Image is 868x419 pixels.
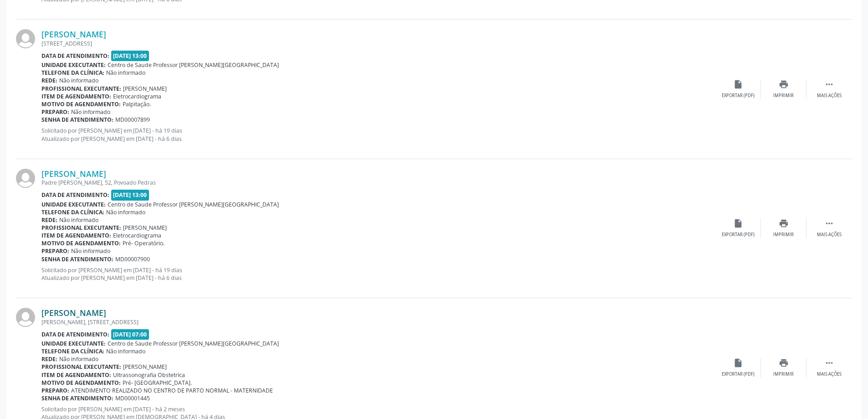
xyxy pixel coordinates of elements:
span: MD00007899 [115,116,150,124]
span: Centro de Saude Professor [PERSON_NAME][GEOGRAPHIC_DATA] [108,61,279,69]
b: Rede: [41,77,57,84]
b: Senha de atendimento: [41,255,113,263]
div: Exportar (PDF) [722,371,755,378]
i: print [779,218,789,228]
span: MD00007900 [115,255,150,263]
span: Não informado [106,208,145,216]
b: Item de agendamento: [41,93,111,100]
b: Telefone da clínica: [41,69,104,77]
b: Unidade executante: [41,61,106,69]
b: Senha de atendimento: [41,394,113,402]
div: Imprimir [773,371,794,378]
b: Item de agendamento: [41,371,111,379]
div: Exportar (PDF) [722,93,755,99]
b: Rede: [41,355,57,363]
b: Motivo de agendamento: [41,100,121,108]
b: Motivo de agendamento: [41,379,121,387]
b: Data de atendimento: [41,331,109,338]
div: Mais ações [817,93,842,99]
b: Data de atendimento: [41,52,109,60]
img: img [16,169,35,188]
b: Unidade executante: [41,340,106,347]
span: Não informado [71,108,110,116]
img: img [16,308,35,327]
b: Preparo: [41,108,69,116]
i:  [824,79,834,89]
div: [PERSON_NAME], [STREET_ADDRESS] [41,318,715,326]
a: [PERSON_NAME] [41,308,106,318]
div: Imprimir [773,232,794,238]
b: Preparo: [41,387,69,394]
span: Centro de Saude Professor [PERSON_NAME][GEOGRAPHIC_DATA] [108,340,279,347]
b: Data de atendimento: [41,191,109,199]
b: Profissional executante: [41,224,121,232]
span: Não informado [59,77,98,84]
span: [PERSON_NAME] [123,224,167,232]
b: Preparo: [41,247,69,255]
span: [DATE] 13:00 [111,51,149,61]
i:  [824,358,834,368]
span: Não informado [106,69,145,77]
a: [PERSON_NAME] [41,29,106,39]
span: [DATE] 07:00 [111,329,149,340]
span: Pré- [GEOGRAPHIC_DATA]. [123,379,192,387]
span: [PERSON_NAME] [123,363,167,371]
div: Mais ações [817,371,842,378]
span: Não informado [71,247,110,255]
b: Profissional executante: [41,85,121,93]
a: [PERSON_NAME] [41,169,106,179]
span: [DATE] 13:00 [111,190,149,200]
div: Imprimir [773,93,794,99]
b: Item de agendamento: [41,232,111,239]
div: Mais ações [817,232,842,238]
b: Senha de atendimento: [41,116,113,124]
i: print [779,358,789,368]
span: [PERSON_NAME] [123,85,167,93]
div: Padre [PERSON_NAME], 52, Povoado Pedras [41,179,715,186]
p: Solicitado por [PERSON_NAME] em [DATE] - há 19 dias Atualizado por [PERSON_NAME] em [DATE] - há 6... [41,266,715,282]
span: MD00001445 [115,394,150,402]
span: Palpitação. [123,100,151,108]
b: Telefone da clínica: [41,208,104,216]
b: Unidade executante: [41,201,106,208]
i: insert_drive_file [733,79,743,89]
i: insert_drive_file [733,218,743,228]
p: Solicitado por [PERSON_NAME] em [DATE] - há 19 dias Atualizado por [PERSON_NAME] em [DATE] - há 6... [41,127,715,142]
span: Não informado [106,347,145,355]
b: Rede: [41,216,57,224]
b: Profissional executante: [41,363,121,371]
i: insert_drive_file [733,358,743,368]
i:  [824,218,834,228]
span: Pré- Operatório. [123,239,164,247]
span: Não informado [59,216,98,224]
i: print [779,79,789,89]
span: Centro de Saude Professor [PERSON_NAME][GEOGRAPHIC_DATA] [108,201,279,208]
span: Eletrocardiograma [113,232,161,239]
span: Ultrassonografia Obstetrica [113,371,185,379]
b: Motivo de agendamento: [41,239,121,247]
span: Não informado [59,355,98,363]
b: Telefone da clínica: [41,347,104,355]
span: ATENDIMENTO REALIZADO NO CENTRO DE PARTO NORMAL - MATERNIDADE [71,387,273,394]
div: [STREET_ADDRESS] [41,40,715,47]
img: img [16,29,35,48]
div: Exportar (PDF) [722,232,755,238]
span: Eletrocardiograma [113,93,161,100]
